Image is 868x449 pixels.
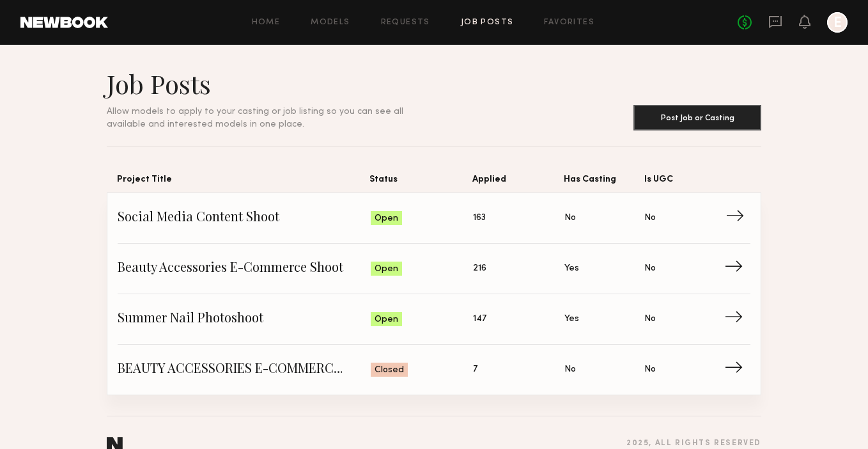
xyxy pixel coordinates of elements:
[633,105,761,130] button: Post Job or Casting
[544,19,594,27] a: Favorites
[118,259,371,278] span: Beauty Accessories E-Commerce Shoot
[724,360,750,379] span: →
[827,12,848,33] a: E
[107,107,403,129] span: Allow models to apply to your casting or job listing so you can see all available and interested ...
[107,68,434,100] h1: Job Posts
[375,263,398,276] span: Open
[644,211,656,225] span: No
[626,439,761,448] div: 2025 , all rights reserved
[564,312,579,326] span: Yes
[564,363,576,377] span: No
[118,193,750,244] a: Social Media Content ShootOpen163NoNo→
[381,19,430,27] a: Requests
[375,364,404,377] span: Closed
[118,294,750,345] a: Summer Nail PhotoshootOpen147YesNo→
[375,212,398,225] span: Open
[724,259,750,278] span: →
[644,262,656,276] span: No
[644,312,656,326] span: No
[118,345,750,395] a: BEAUTY ACCESSORIES E-COMMERCE SHOOTClosed7NoNo→
[473,363,477,377] span: 7
[311,19,350,27] a: Models
[644,172,725,193] span: Is UGC
[564,211,576,225] span: No
[461,19,514,27] a: Job Posts
[118,244,750,294] a: Beauty Accessories E-Commerce ShootOpen216YesNo→
[725,209,752,228] span: →
[473,312,486,326] span: 147
[117,172,369,193] span: Project Title
[369,172,472,193] span: Status
[724,310,750,329] span: →
[564,172,644,193] span: Has Casting
[473,262,486,276] span: 216
[118,209,371,228] span: Social Media Content Shoot
[252,19,281,27] a: Home
[644,363,656,377] span: No
[375,313,398,326] span: Open
[472,172,564,193] span: Applied
[118,310,371,329] span: Summer Nail Photoshoot
[564,262,579,276] span: Yes
[473,211,486,225] span: 163
[118,360,371,379] span: BEAUTY ACCESSORIES E-COMMERCE SHOOT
